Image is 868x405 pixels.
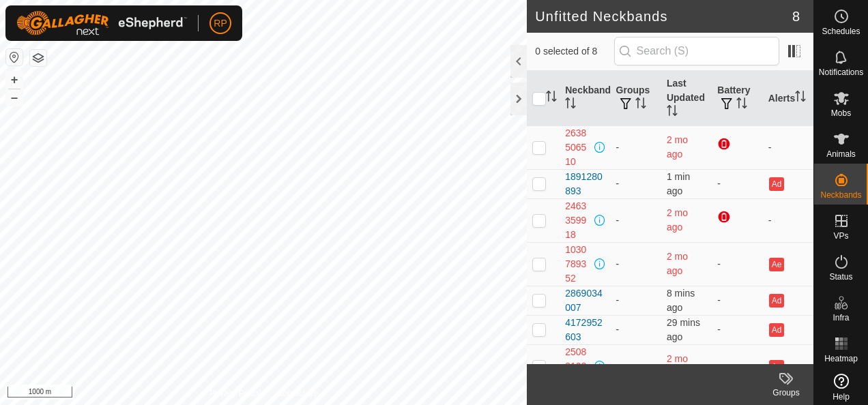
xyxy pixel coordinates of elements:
span: Mobs [831,109,851,117]
button: Ae [769,258,784,271]
th: Groups [611,71,661,126]
button: Map Layers [30,50,46,66]
th: Neckband [560,71,610,126]
span: Notifications [819,68,863,76]
span: Infra [833,314,849,322]
p-sorticon: Activate to sort [667,107,678,118]
td: - [611,344,661,388]
td: - [763,125,813,169]
a: Privacy Policy [209,387,261,400]
img: Gallagher Logo [16,11,187,35]
td: - [611,315,661,344]
div: 1891280893 [565,170,605,198]
button: Ad [769,323,784,337]
td: - [712,242,762,286]
div: 2638506510 [565,126,591,169]
span: 19 June 2025, 1:43 pm [667,207,688,232]
td: - [712,169,762,198]
td: - [712,315,762,344]
span: Help [833,393,850,401]
span: 1 Sept 2025, 6:33 am [667,171,690,196]
span: VPs [833,232,848,240]
th: Alerts [763,71,813,126]
span: 19 June 2025, 1:35 pm [667,134,688,160]
button: Reset Map [6,49,23,65]
button: Ad [769,177,784,191]
p-sorticon: Activate to sort [635,100,646,110]
div: 2508812803 [565,345,591,388]
span: Status [829,273,852,281]
th: Last Updated [661,71,712,126]
button: + [6,72,23,88]
div: 2463359918 [565,199,591,242]
span: 0 selected of 8 [535,44,613,59]
td: - [611,125,661,169]
p-sorticon: Activate to sort [565,100,576,110]
p-sorticon: Activate to sort [546,93,557,104]
div: 2869034007 [565,286,605,315]
span: Neckbands [820,191,861,199]
td: - [712,286,762,315]
div: 4172952603 [565,316,605,344]
div: Groups [759,387,813,399]
div: 1030789352 [565,243,591,286]
span: Schedules [822,27,860,35]
a: Contact Us [277,387,317,400]
td: - [611,242,661,286]
td: - [611,286,661,315]
td: - [611,169,661,198]
button: Ae [769,360,784,374]
span: RP [214,16,227,31]
span: Heatmap [824,355,858,363]
td: - [763,198,813,242]
th: Battery [712,71,762,126]
td: - [611,198,661,242]
button: – [6,89,23,106]
span: 8 [792,6,800,27]
p-sorticon: Activate to sort [736,100,747,110]
h2: Unfitted Neckbands [535,8,792,25]
span: 1 Sept 2025, 6:06 am [667,317,700,342]
span: 1 Sept 2025, 6:27 am [667,288,695,313]
input: Search (S) [614,37,779,65]
span: 10 June 2025, 8:28 am [667,353,688,378]
span: Animals [826,150,856,158]
p-sorticon: Activate to sort [795,93,806,104]
td: - [712,344,762,388]
button: Ad [769,294,784,307]
span: 10 June 2025, 8:25 am [667,251,688,276]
